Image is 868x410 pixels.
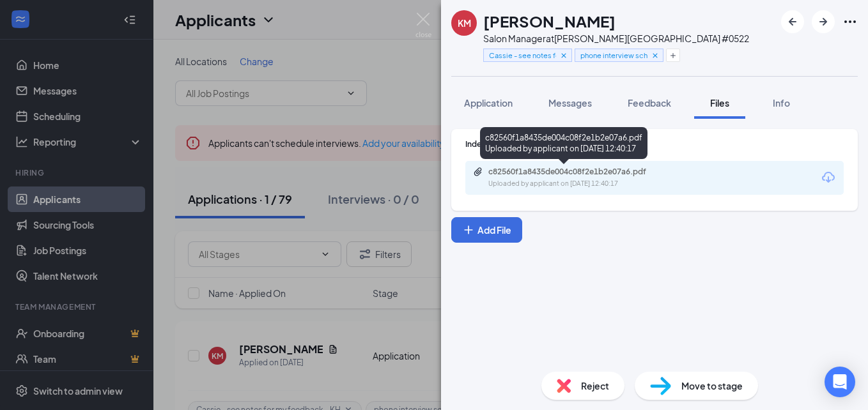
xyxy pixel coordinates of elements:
[781,10,804,33] button: ArrowLeftNew
[681,379,743,393] span: Move to stage
[825,367,855,397] div: Open Intercom Messenger
[773,97,790,109] span: Info
[669,52,677,59] svg: Plus
[458,17,471,29] div: KM
[785,14,800,29] svg: ArrowLeftNew
[559,51,568,60] svg: Cross
[816,14,831,29] svg: ArrowRight
[581,379,609,393] span: Reject
[483,10,616,32] h1: [PERSON_NAME]
[489,50,556,61] span: Cassie - see notes for my feedback - KH
[710,97,729,109] span: Files
[473,167,680,189] a: Paperclipc82560f1a8435de004c08f2e1b2e07a6.pdfUploaded by applicant on [DATE] 12:40:17
[473,167,483,177] svg: Paperclip
[462,224,475,236] svg: Plus
[480,127,647,159] div: c82560f1a8435de004c08f2e1b2e07a6.pdf Uploaded by applicant on [DATE] 12:40:17
[842,14,858,29] svg: Ellipses
[483,32,749,45] div: Salon Manager at [PERSON_NAME][GEOGRAPHIC_DATA] #0522
[812,10,835,33] button: ArrowRight
[465,139,844,149] div: Indeed Resume
[821,170,836,185] svg: Download
[666,49,680,62] button: Plus
[580,50,647,61] span: phone interview scheduled
[464,97,513,109] span: Application
[451,217,522,243] button: Add FilePlus
[651,51,660,60] svg: Cross
[628,97,671,109] span: Feedback
[548,97,592,109] span: Messages
[488,179,680,189] div: Uploaded by applicant on [DATE] 12:40:17
[488,167,667,177] div: c82560f1a8435de004c08f2e1b2e07a6.pdf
